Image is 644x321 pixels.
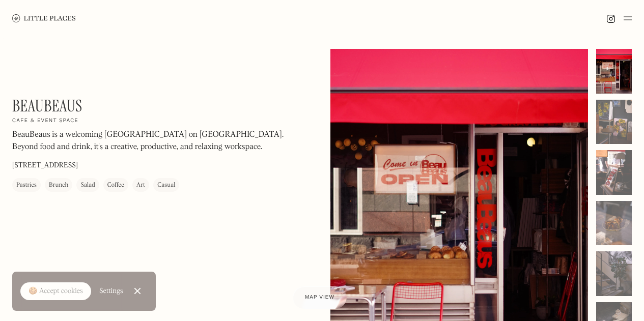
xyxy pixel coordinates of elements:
a: Map view [293,286,347,309]
a: Settings [99,280,123,303]
h1: BeauBeaus [12,96,82,115]
div: 🍪 Accept cookies [29,286,83,297]
span: Map view [305,295,334,300]
h2: Cafe & event space [12,118,78,125]
p: [STREET_ADDRESS] [12,161,78,171]
a: Close Cookie Popup [127,281,148,301]
div: Casual [157,181,175,191]
p: BeauBeaus is a welcoming [GEOGRAPHIC_DATA] on [GEOGRAPHIC_DATA]. Beyond food and drink, it's a cr... [12,129,287,154]
div: Salad [80,181,95,191]
div: Brunch [49,181,68,191]
div: Art [136,181,145,191]
div: Pastries [16,181,37,191]
a: 🍪 Accept cookies [20,282,91,301]
div: Settings [99,287,123,295]
div: Coffee [107,181,124,191]
div: Close Cookie Popup [137,291,137,291]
